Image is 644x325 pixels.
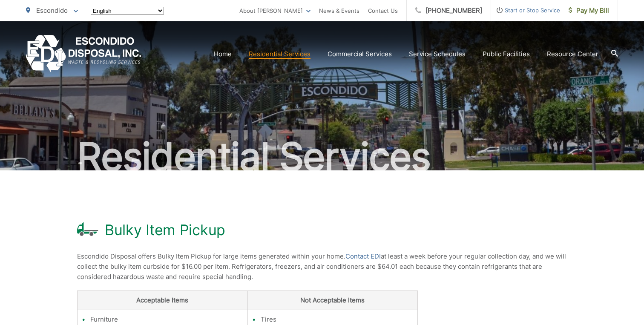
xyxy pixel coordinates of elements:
h2: Residential Services [26,135,618,178]
a: Public Facilities [483,49,530,59]
a: Service Schedules [409,49,466,59]
a: EDCD logo. Return to the homepage. [26,35,141,73]
strong: Acceptable Items [136,296,188,304]
strong: Not Acceptable Items [300,296,365,304]
span: Pay My Bill [569,6,609,16]
li: Tires [261,314,414,325]
a: Contact Us [368,6,398,16]
a: News & Events [319,6,359,16]
a: About [PERSON_NAME] [239,6,310,16]
a: Resource Center [547,49,598,59]
span: Escondido [36,6,68,14]
span: Escondido Disposal offers Bulky Item Pickup for large items generated within your home. at least ... [77,252,566,281]
select: Select a language [91,7,164,15]
li: Furniture [90,314,243,325]
a: Contact EDI [345,251,381,262]
a: Residential Services [249,49,310,59]
a: Commercial Services [328,49,392,59]
a: Home [214,49,232,59]
h1: Bulky Item Pickup [105,221,225,239]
